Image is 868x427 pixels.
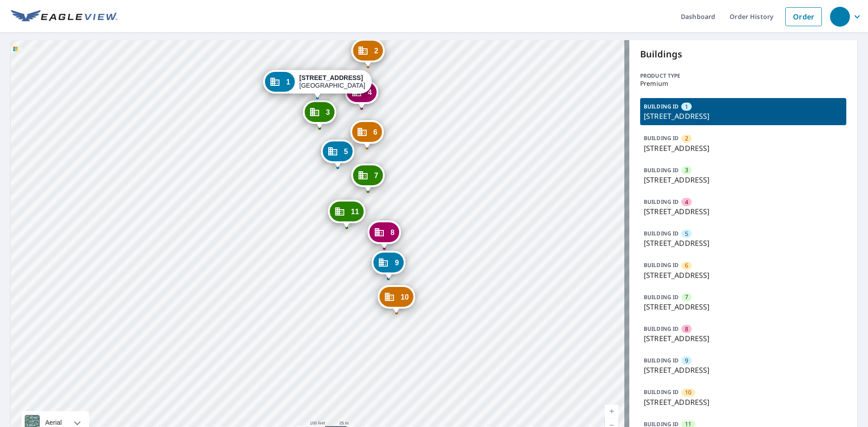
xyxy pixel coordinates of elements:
[685,293,688,301] span: 7
[377,285,415,313] div: Dropped pin, building 10, Commercial property, 4365 University Pkwy San Bernardino, CA 92407
[605,405,618,418] a: Current Level 18, Zoom In
[299,74,365,89] div: [GEOGRAPHIC_DATA]
[326,109,330,116] span: 3
[351,164,385,192] div: Dropped pin, building 7, Commercial property, 1925 W College Ave San Bernardino, CA 92407
[11,10,118,23] img: EV Logo
[328,200,365,228] div: Dropped pin, building 11, Commercial property, 4455 University Pkwy San Bernardino, CA 92407
[374,172,378,179] span: 7
[644,103,679,110] p: BUILDING ID
[644,357,679,364] p: BUILDING ID
[685,388,691,397] span: 10
[644,301,843,312] p: [STREET_ADDRESS]
[640,47,846,61] p: Buildings
[644,143,843,154] p: [STREET_ADDRESS]
[644,206,843,217] p: [STREET_ADDRESS]
[372,251,405,279] div: Dropped pin, building 9, Commercial property, 4440 University Pkwy San Bernardino, CA 92407
[263,70,372,98] div: Dropped pin, building 1, Commercial property, 1924 W College Ave San Bernardino, CA 92407
[685,198,688,206] span: 4
[286,79,290,85] span: 1
[644,270,843,281] p: [STREET_ADDRESS]
[644,230,679,237] p: BUILDING ID
[685,134,688,143] span: 2
[321,140,354,168] div: Dropped pin, building 5, Commercial property, 1925 W College Ave San Bernardino, CA 92407
[644,134,679,142] p: BUILDING ID
[644,325,679,333] p: BUILDING ID
[644,238,843,249] p: [STREET_ADDRESS]
[644,397,843,408] p: [STREET_ADDRESS]
[685,357,688,365] span: 9
[644,261,679,269] p: BUILDING ID
[685,103,688,111] span: 1
[644,388,679,396] p: BUILDING ID
[401,294,409,300] span: 10
[344,148,348,155] span: 5
[299,74,363,81] strong: [STREET_ADDRESS]
[351,39,385,67] div: Dropped pin, building 2, Commercial property, 1926 W College Ave San Bernardino, CA 92407
[374,47,378,54] span: 2
[640,72,846,80] p: Product type
[644,174,843,185] p: [STREET_ADDRESS]
[391,229,395,236] span: 8
[785,7,822,26] a: Order
[685,166,688,174] span: 3
[303,100,336,128] div: Dropped pin, building 3, Commercial property, 4539 University Pkwy San Bernardino, CA 92407
[644,293,679,301] p: BUILDING ID
[685,261,688,270] span: 6
[351,208,359,215] span: 11
[644,333,843,344] p: [STREET_ADDRESS]
[368,221,401,249] div: Dropped pin, building 8, Commercial property, 4440 University Pkwy San Bernardino, CA 92407
[350,120,384,148] div: Dropped pin, building 6, Commercial property, 4244 University Pkwy San Bernardino, CA 92407
[640,80,846,87] p: Premium
[685,230,688,238] span: 5
[644,111,843,122] p: [STREET_ADDRESS]
[685,325,688,333] span: 8
[373,129,377,136] span: 6
[644,166,679,174] p: BUILDING ID
[395,259,399,266] span: 9
[644,365,843,375] p: [STREET_ADDRESS]
[644,198,679,206] p: BUILDING ID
